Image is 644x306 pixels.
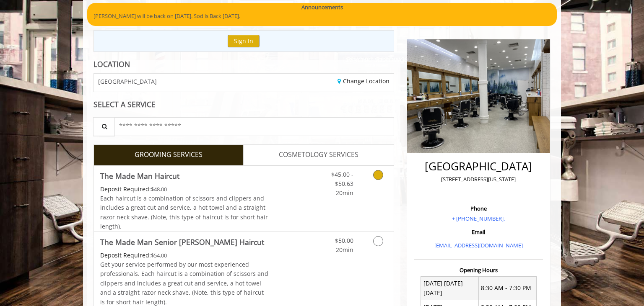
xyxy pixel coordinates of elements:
a: Change Location [338,77,390,85]
p: [STREET_ADDRESS][US_STATE] [416,175,541,184]
button: Sign In [228,35,260,47]
p: [PERSON_NAME] will be back on [DATE]. Sod is Back [DATE]. [93,12,551,21]
span: $50.00 [335,237,353,244]
b: LOCATION [93,59,130,69]
button: Service Search [93,117,115,136]
td: [DATE] [DATE] [DATE] [421,276,479,300]
span: This service needs some Advance to be paid before we block your appointment [100,185,151,193]
span: [GEOGRAPHIC_DATA] [98,78,157,85]
a: + [PHONE_NUMBER]. [452,215,505,222]
span: $45.00 - $50.63 [331,170,353,188]
span: Each haircut is a combination of scissors and clippers and includes a great cut and service, a ho... [100,194,268,230]
span: This service needs some Advance to be paid before we block your appointment [100,251,151,259]
span: COSMETOLOGY SERVICES [279,149,358,160]
div: SELECT A SERVICE [93,100,394,108]
span: 20min [336,246,353,254]
span: GROOMING SERVICES [135,149,203,160]
h2: [GEOGRAPHIC_DATA] [416,160,541,172]
b: The Made Man Senior [PERSON_NAME] Haircut [100,236,264,248]
div: $54.00 [100,251,269,260]
span: 20min [336,189,353,197]
b: Announcements [301,3,343,12]
td: 8:30 AM - 7:30 PM [478,276,536,300]
div: $48.00 [100,185,269,194]
h3: Phone [416,206,541,211]
h3: Opening Hours [414,267,543,273]
b: The Made Man Haircut [100,170,179,182]
a: [EMAIL_ADDRESS][DOMAIN_NAME] [434,242,523,249]
h3: Email [416,229,541,235]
